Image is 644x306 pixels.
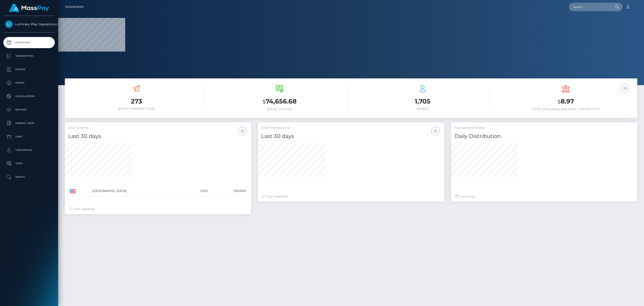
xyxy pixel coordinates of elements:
h4: Last 30 days [261,132,441,140]
p: Links [5,133,53,140]
a: Ledger [3,64,55,75]
h5: Transactions Status [454,126,634,130]
h4: Last 30 days [68,132,248,140]
input: Search... [569,3,611,11]
p: User Profile [5,147,53,153]
p: Transactions [5,53,53,59]
h6: Total Available Balance for Payouts [498,107,634,111]
h3: 8.97 [498,97,634,106]
p: Taxes [5,160,53,167]
a: Taxes [3,158,55,169]
p: Cancellations [5,93,53,100]
h6: [DATE] Volume [211,107,348,111]
a: Cancellations [3,91,55,102]
p: Batches [5,106,53,113]
p: Payees [5,80,53,86]
small: $ [263,99,266,105]
a: Dashboard [3,37,55,48]
h6: [DATE] Transactions [68,107,205,111]
p: Manage Users [5,120,53,127]
img: MassPay Logo [9,4,49,12]
p: Ledger [5,66,53,73]
h6: Payees [354,107,491,111]
div: Last hours [455,194,633,199]
td: [GEOGRAPHIC_DATA] [91,186,183,196]
a: Manage Users [3,118,55,129]
h3: 74,656.68 [211,97,348,106]
p: Search [5,174,53,180]
div: Just Updated [69,207,247,211]
h3: 273 [68,97,205,106]
img: US.png [70,189,76,193]
h4: Daily Distribution [454,132,634,140]
span: Luminary Play Operations Limited [3,22,55,26]
div: Just Updated [262,194,440,199]
a: Transactions [3,50,55,62]
a: User Profile [3,144,55,156]
td: 1,074 [183,186,209,196]
a: Payees [3,77,55,88]
p: Dashboard [5,39,53,46]
a: Links [3,131,55,142]
img: Luminary Play Operations Limited [5,20,13,28]
h3: 1,705 [354,97,491,106]
td: 100.00% [209,186,248,196]
a: Dashboard [65,2,84,12]
h5: USD Volume [68,126,248,130]
a: Search [3,171,55,183]
small: $ [557,99,561,105]
a: Batches [3,104,55,115]
h5: Total Transactions [261,126,441,130]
